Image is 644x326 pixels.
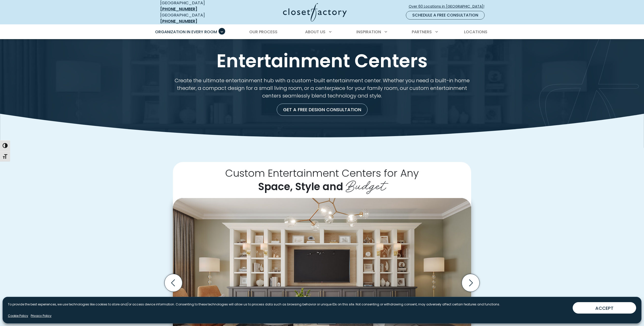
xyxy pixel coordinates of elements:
button: Previous slide [162,272,184,294]
span: Budget [346,174,386,194]
a: Schedule a Free Consultation [406,11,485,20]
span: Custom Entertainment Centers for Any [225,166,419,180]
p: To provide the best experiences, we use technologies like cookies to store and/or access device i... [8,302,500,307]
span: Over 60 Locations in [GEOGRAPHIC_DATA]! [409,4,488,9]
h1: Entertainment Centers [159,51,485,71]
button: ACCEPT [573,302,636,314]
p: Create the ultimate entertainment hub with a custom-built entertainment center. Whether you need ... [173,77,471,100]
img: Closet Factory Logo [283,3,347,22]
span: Organization in Every Room [155,29,217,35]
a: [PHONE_NUMBER] [160,18,197,24]
a: Get a Free Design Consultation [277,104,368,116]
a: Cookie Policy [8,314,28,318]
span: Space, Style and [258,180,343,194]
button: Next slide [460,272,482,294]
span: Inspiration [356,29,381,35]
div: [GEOGRAPHIC_DATA] [160,12,234,24]
a: [PHONE_NUMBER] [160,6,197,12]
span: Partners [412,29,432,35]
span: Our Process [249,29,277,35]
span: About Us [305,29,325,35]
a: Privacy Policy [31,314,52,318]
span: Locations [464,29,487,35]
a: Over 60 Locations in [GEOGRAPHIC_DATA]! [408,2,489,11]
nav: Primary Menu [152,25,493,39]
